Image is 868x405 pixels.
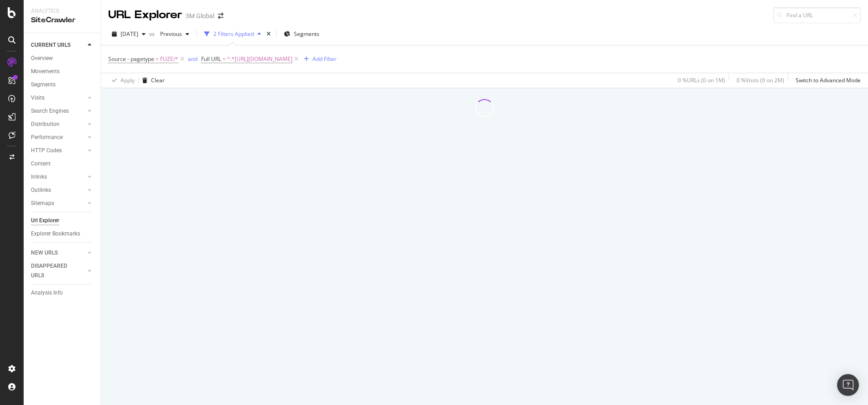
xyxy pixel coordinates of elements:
[213,30,254,38] div: 2 Filters Applied
[31,288,94,298] a: Analysis Info
[108,7,182,23] div: URL Explorer
[31,261,77,280] div: DISAPPEARED URLS
[31,288,63,298] div: Analysis Info
[108,73,135,88] button: Apply
[294,30,319,38] span: Segments
[31,40,85,50] a: CURRENT URLS
[31,133,63,142] div: Performance
[31,54,53,63] div: Overview
[31,146,62,155] div: HTTP Codes
[737,76,784,84] div: 0 % Visits ( 0 on 2M )
[186,11,214,20] div: 3M Global
[31,185,51,195] div: Outlinks
[313,55,337,63] div: Add Filter
[227,53,293,65] span: ^.*[URL][DOMAIN_NAME]
[31,15,93,25] div: SiteCrawler
[188,55,197,63] div: and
[31,199,54,208] div: Sitemaps
[188,55,197,63] button: and
[31,159,94,169] a: Content
[31,172,47,182] div: Inlinks
[280,27,323,41] button: Segments
[678,76,725,84] div: 0 % URLs ( 0 on 1M )
[31,106,69,116] div: Search Engines
[31,216,59,225] div: Url Explorer
[837,374,859,396] div: Open Intercom Messenger
[201,55,221,63] span: Full URL
[31,93,45,103] div: Visits
[151,76,165,84] div: Clear
[31,261,85,280] a: DISAPPEARED URLS
[31,7,93,15] div: Analytics
[31,120,60,129] div: Distribution
[31,248,85,258] a: NEW URLS
[156,27,193,41] button: Previous
[31,172,85,182] a: Inlinks
[31,93,85,103] a: Visits
[31,216,94,225] a: Url Explorer
[218,13,223,19] div: arrow-right-arrow-left
[31,229,80,239] div: Explorer Bookmarks
[149,30,156,38] span: vs
[31,159,50,169] div: Content
[108,27,149,41] button: [DATE]
[31,80,56,90] div: Segments
[31,120,85,129] a: Distribution
[773,7,861,23] input: Find a URL
[31,146,85,155] a: HTTP Codes
[31,54,94,63] a: Overview
[31,67,94,76] a: Movements
[156,55,159,63] span: =
[31,80,94,90] a: Segments
[31,40,71,50] div: CURRENT URLS
[31,133,85,142] a: Performance
[31,199,85,208] a: Sitemaps
[121,30,138,38] span: 2025 Aug. 3rd
[265,30,273,39] div: times
[31,229,94,239] a: Explorer Bookmarks
[31,185,85,195] a: Outlinks
[139,73,165,88] button: Clear
[121,76,135,84] div: Apply
[796,76,861,84] div: Switch to Advanced Mode
[108,55,154,63] span: Source - pagetype
[222,55,226,63] span: =
[156,30,182,38] span: Previous
[31,67,60,76] div: Movements
[201,27,265,41] button: 2 Filters Applied
[31,248,58,258] div: NEW URLS
[160,53,178,65] span: FUZE/*
[31,106,85,116] a: Search Engines
[792,73,861,88] button: Switch to Advanced Mode
[300,54,337,65] button: Add Filter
